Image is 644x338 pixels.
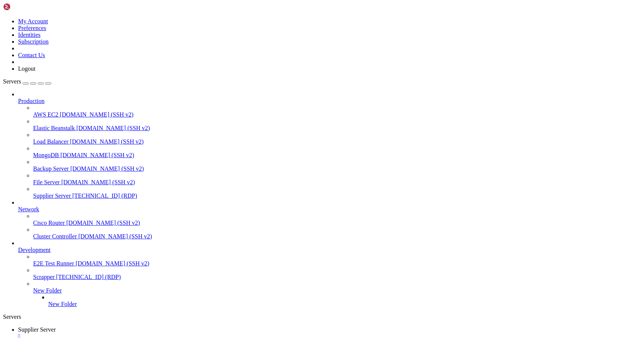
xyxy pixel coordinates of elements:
[33,111,641,118] a: AWS EC2 [DOMAIN_NAME] (SSH v2)
[18,18,48,24] a: My Account
[33,253,641,267] li: E2E Test Runner [DOMAIN_NAME] (SSH v2)
[33,220,641,226] a: Cisco Router [DOMAIN_NAME] (SSH v2)
[33,260,74,267] span: E2E Test Runner
[18,240,641,308] li: Development
[76,260,150,267] span: [DOMAIN_NAME] (SSH v2)
[18,98,641,105] a: Production
[70,138,144,145] span: [DOMAIN_NAME] (SSH v2)
[18,52,45,58] a: Contact Us
[18,206,641,213] a: Network
[33,287,62,294] span: New Folder
[33,172,641,186] li: File Server [DOMAIN_NAME] (SSH v2)
[33,213,641,226] li: Cisco Router [DOMAIN_NAME] (SSH v2)
[60,152,134,158] span: [DOMAIN_NAME] (SSH v2)
[33,280,641,308] li: New Folder
[33,192,71,199] span: Supplier Server
[33,179,641,186] a: File Server [DOMAIN_NAME] (SSH v2)
[33,165,69,172] span: Backup Server
[33,179,60,185] span: File Server
[78,233,152,239] span: [DOMAIN_NAME] (SSH v2)
[18,199,641,240] li: Network
[33,165,641,172] a: Backup Server [DOMAIN_NAME] (SSH v2)
[33,138,641,145] a: Load Balancer [DOMAIN_NAME] (SSH v2)
[33,274,55,280] span: Scrapper
[72,192,137,199] span: [TECHNICAL_ID] (RDP)
[70,165,144,172] span: [DOMAIN_NAME] (SSH v2)
[48,294,641,308] li: New Folder
[18,247,50,253] span: Development
[18,25,46,31] a: Preferences
[3,78,21,85] span: Servers
[3,78,51,85] a: Servers
[33,159,641,172] li: Backup Server [DOMAIN_NAME] (SSH v2)
[33,145,641,159] li: MongoDB [DOMAIN_NAME] (SSH v2)
[33,105,641,118] li: AWS EC2 [DOMAIN_NAME] (SSH v2)
[33,287,641,294] a: New Folder
[61,179,135,185] span: [DOMAIN_NAME] (SSH v2)
[76,125,150,131] span: [DOMAIN_NAME] (SSH v2)
[18,38,49,45] a: Subscription
[18,91,641,199] li: Production
[56,274,121,280] span: [TECHNICAL_ID] (RDP)
[60,111,134,118] span: [DOMAIN_NAME] (SSH v2)
[18,326,56,333] span: Supplier Server
[33,125,641,132] a: Elastic Beanstalk [DOMAIN_NAME] (SSH v2)
[33,192,641,199] a: Supplier Server [TECHNICAL_ID] (RDP)
[33,233,77,239] span: Cluster Controller
[33,274,641,280] a: Scrapper [TECHNICAL_ID] (RDP)
[33,220,65,226] span: Cisco Router
[18,65,35,72] a: Logout
[18,206,39,212] span: Network
[3,314,641,320] div: Servers
[33,186,641,199] li: Supplier Server [TECHNICAL_ID] (RDP)
[33,111,58,118] span: AWS EC2
[33,226,641,240] li: Cluster Controller [DOMAIN_NAME] (SSH v2)
[48,301,77,307] span: New Folder
[3,3,46,11] img: Shellngn
[33,152,641,159] a: MongoDB [DOMAIN_NAME] (SSH v2)
[33,132,641,145] li: Load Balancer [DOMAIN_NAME] (SSH v2)
[33,260,641,267] a: E2E Test Runner [DOMAIN_NAME] (SSH v2)
[33,152,59,158] span: MongoDB
[33,267,641,280] li: Scrapper [TECHNICAL_ID] (RDP)
[33,233,641,240] a: Cluster Controller [DOMAIN_NAME] (SSH v2)
[33,118,641,132] li: Elastic Beanstalk [DOMAIN_NAME] (SSH v2)
[18,32,41,38] a: Identities
[18,98,44,104] span: Production
[48,301,641,308] a: New Folder
[18,247,641,253] a: Development
[33,125,75,131] span: Elastic Beanstalk
[33,138,69,145] span: Load Balancer
[66,220,140,226] span: [DOMAIN_NAME] (SSH v2)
